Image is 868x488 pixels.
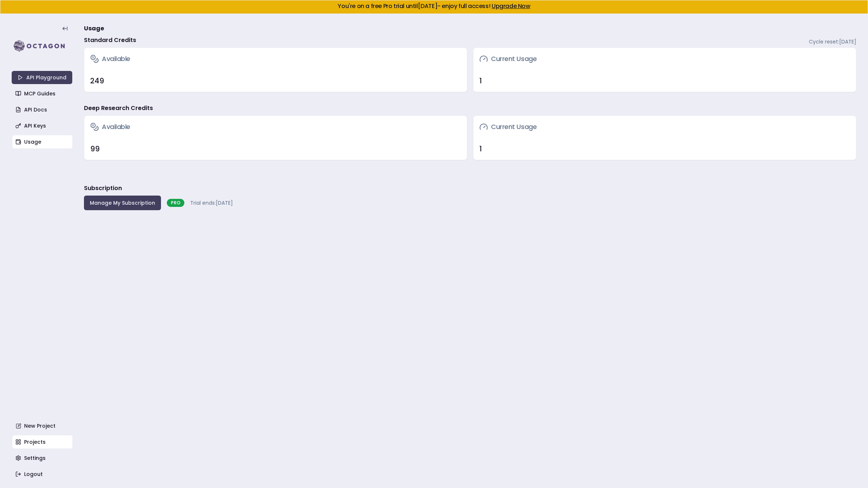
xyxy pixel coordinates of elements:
h3: Current Usage [479,122,537,132]
a: Logout [12,468,73,481]
a: Settings [12,451,73,465]
div: 99 [90,144,461,154]
a: API Keys [12,119,73,132]
h3: Current Usage [479,54,537,64]
span: Trial ends: [DATE] [190,199,233,207]
div: PRO [167,199,184,207]
h5: You're on a free Pro trial until [DATE] - enjoy full access! [6,3,862,9]
a: Upgrade Now [492,2,530,10]
span: Cycle reset: [DATE] [809,38,856,45]
a: Projects [12,435,73,449]
h4: Deep Research Credits [84,104,153,113]
img: logo-rect-yK7x_WSZ.svg [12,39,72,53]
span: Usage [84,24,104,33]
h3: Available [90,122,130,132]
div: 1 [479,144,850,154]
div: 1 [479,76,850,86]
a: API Docs [12,103,73,116]
a: New Project [12,419,73,432]
h4: Standard Credits [84,36,136,45]
button: Manage My Subscription [84,196,161,210]
a: MCP Guides [12,87,73,100]
a: Usage [12,135,73,148]
a: API Playground [12,71,72,84]
div: 249 [90,76,461,86]
h3: Available [90,54,130,64]
h3: Subscription [84,184,122,193]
